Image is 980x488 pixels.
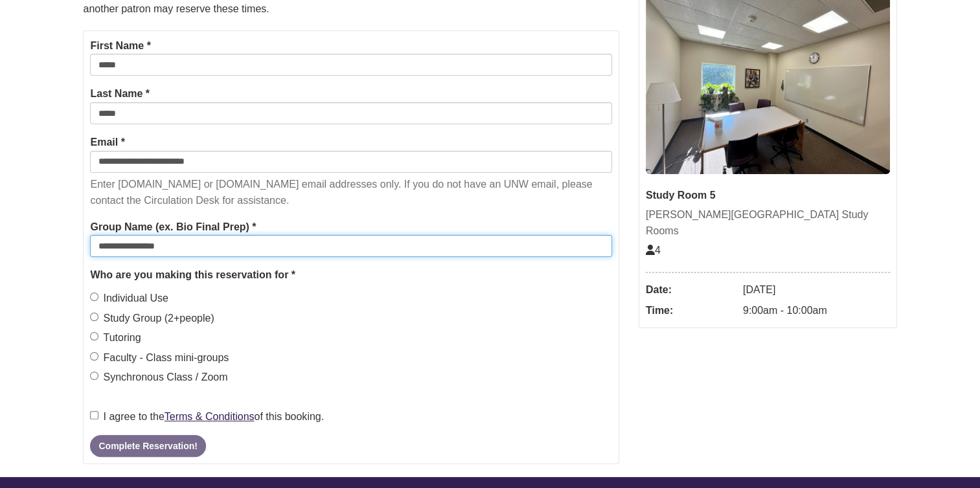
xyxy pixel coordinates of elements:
[90,435,205,457] button: Complete Reservation!
[90,290,168,307] label: Individual Use
[646,206,890,239] div: [PERSON_NAME][GEOGRAPHIC_DATA] Study Rooms
[90,369,227,386] label: Synchronous Class / Zoom
[90,38,150,54] label: First Name *
[743,280,890,300] dd: [DATE]
[646,280,736,300] dt: Date:
[646,245,661,256] span: The capacity of this space
[90,408,324,425] label: I agree to the of this booking.
[646,300,736,321] dt: Time:
[90,372,98,380] input: Synchronous Class / Zoom
[90,85,150,102] label: Last Name *
[90,332,98,340] input: Tutoring
[165,411,255,422] a: Terms & Conditions
[90,310,214,327] label: Study Group (2+people)
[646,187,890,204] div: Study Room 5
[90,267,611,283] legend: Who are you making this reservation for *
[90,352,98,360] input: Faculty - Class mini-groups
[743,300,890,321] dd: 9:00am - 10:00am
[90,176,611,209] p: Enter [DOMAIN_NAME] or [DOMAIN_NAME] email addresses only. If you do not have an UNW email, pleas...
[90,293,98,301] input: Individual Use
[90,134,124,151] label: Email *
[90,411,98,419] input: I agree to theTerms & Conditionsof this booking.
[90,313,98,321] input: Study Group (2+people)
[90,329,141,346] label: Tutoring
[90,219,256,236] label: Group Name (ex. Bio Final Prep) *
[90,349,229,366] label: Faculty - Class mini-groups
